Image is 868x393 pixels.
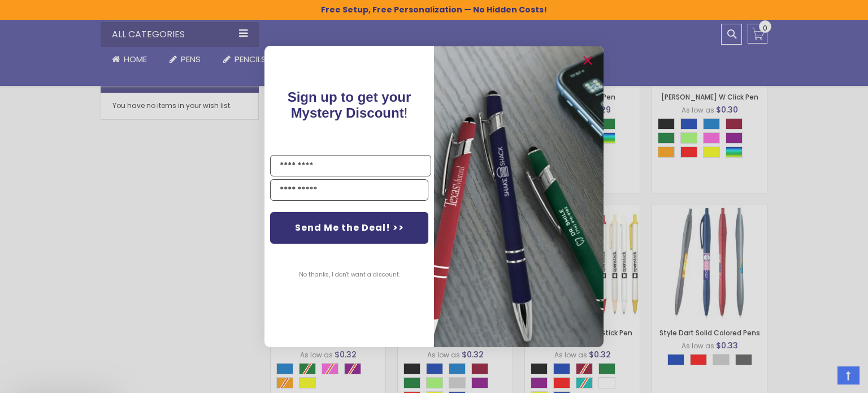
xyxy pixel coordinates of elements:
[288,89,411,120] span: !
[293,261,406,289] button: No thanks, I don't want a discount.
[579,51,597,70] button: Close dialog
[288,89,411,120] span: Sign up to get your Mystery Discount
[434,46,604,347] img: pop-up-image
[270,212,428,244] button: Send Me the Deal! >>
